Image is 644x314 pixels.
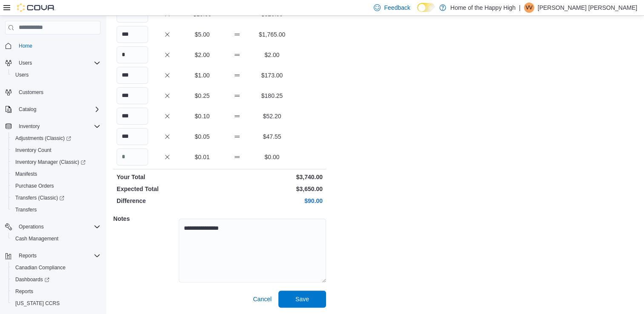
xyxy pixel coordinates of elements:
[15,121,43,131] button: Inventory
[15,159,86,166] span: Inventory Manager (Classic)
[12,181,57,191] a: Purchase Orders
[15,171,37,177] span: Manifests
[9,285,104,297] button: Reports
[12,205,40,215] a: Transfers
[256,71,288,80] p: $173.00
[2,120,104,132] button: Inventory
[12,157,100,167] span: Inventory Manager (Classic)
[249,291,275,308] button: Cancel
[186,112,218,120] p: $0.10
[278,291,326,308] button: Save
[12,193,100,203] span: Transfers (Classic)
[186,132,218,141] p: $0.05
[117,67,148,84] input: Quantity
[12,193,68,203] a: Transfers (Classic)
[9,156,104,168] a: Inventory Manager (Classic)
[186,30,218,39] p: $5.00
[15,288,33,295] span: Reports
[15,194,64,201] span: Transfers (Classic)
[12,205,100,215] span: Transfers
[9,274,104,285] a: Dashboards
[12,298,100,308] span: Washington CCRS
[15,183,54,189] span: Purchase Orders
[12,298,63,308] a: [US_STATE] CCRS
[221,197,323,205] p: $90.00
[9,144,104,156] button: Inventory Count
[524,3,534,13] div: VAISHALI VAISHALI
[186,51,218,59] p: $2.00
[15,235,58,242] span: Cash Management
[2,40,104,52] button: Home
[15,222,47,232] button: Operations
[256,112,288,120] p: $52.20
[221,173,323,181] p: $3,740.00
[19,89,43,96] span: Customers
[9,180,104,192] button: Purchase Orders
[117,148,148,166] input: Quantity
[19,43,32,49] span: Home
[9,233,104,245] button: Cash Management
[15,58,35,68] button: Users
[9,69,104,81] button: Users
[12,70,32,80] a: Users
[256,153,288,161] p: $0.00
[2,57,104,69] button: Users
[186,91,218,100] p: $0.25
[519,3,521,13] p: |
[15,251,100,261] span: Reports
[15,104,40,114] button: Catalog
[9,132,104,144] a: Adjustments (Classic)
[9,192,104,204] a: Transfers (Classic)
[15,41,36,51] a: Home
[12,169,40,179] a: Manifests
[15,87,100,97] span: Customers
[12,70,100,80] span: Users
[12,263,69,273] a: Canadian Compliance
[19,106,36,113] span: Catalog
[15,87,47,97] a: Customers
[15,71,29,78] span: Users
[2,103,104,115] button: Catalog
[117,26,148,43] input: Quantity
[12,286,37,297] a: Reports
[15,222,100,232] span: Operations
[15,147,52,154] span: Inventory Count
[2,250,104,262] button: Reports
[12,234,100,244] span: Cash Management
[12,157,89,167] a: Inventory Manager (Classic)
[221,185,323,193] p: $3,650.00
[9,262,104,274] button: Canadian Compliance
[15,40,100,51] span: Home
[19,223,44,230] span: Operations
[113,210,177,227] h5: Notes
[12,234,62,244] a: Cash Management
[12,263,100,273] span: Canadian Compliance
[15,121,100,131] span: Inventory
[12,274,53,285] a: Dashboards
[256,132,288,141] p: $47.55
[417,3,435,12] input: Dark Mode
[117,173,218,181] p: Your Total
[9,297,104,309] button: [US_STATE] CCRS
[12,181,100,191] span: Purchase Orders
[526,3,532,13] span: VV
[117,108,148,125] input: Quantity
[117,128,148,145] input: Quantity
[2,221,104,233] button: Operations
[19,60,32,66] span: Users
[19,252,37,259] span: Reports
[12,133,74,143] a: Adjustments (Classic)
[253,295,272,303] span: Cancel
[12,169,100,179] span: Manifests
[15,58,100,68] span: Users
[15,264,66,271] span: Canadian Compliance
[186,71,218,80] p: $1.00
[12,274,100,285] span: Dashboards
[256,30,288,39] p: $1,765.00
[17,3,55,12] img: Cova
[15,206,37,213] span: Transfers
[9,204,104,216] button: Transfers
[186,153,218,161] p: $0.01
[12,133,100,143] span: Adjustments (Classic)
[15,251,40,261] button: Reports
